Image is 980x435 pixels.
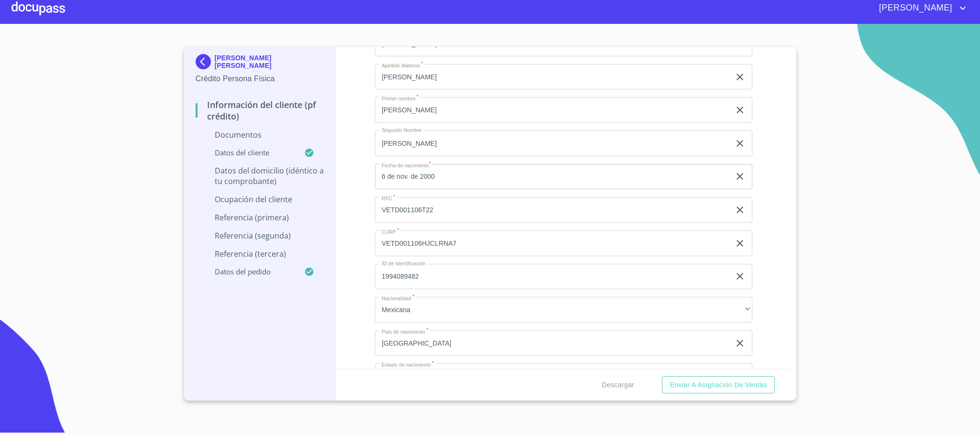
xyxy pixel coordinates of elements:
[196,230,324,241] p: Referencia (segunda)
[734,271,746,282] button: clear input
[196,54,324,73] div: [PERSON_NAME] [PERSON_NAME]
[734,104,746,116] button: clear input
[734,204,746,216] button: clear input
[734,337,746,349] button: clear input
[215,54,324,69] p: [PERSON_NAME] [PERSON_NAME]
[196,73,324,85] p: Crédito Persona Física
[670,379,767,391] span: Enviar a Asignación de Ventas
[196,212,324,223] p: Referencia (primera)
[196,54,215,69] img: Docupass spot blue
[602,379,634,391] span: Descargar
[196,99,324,122] p: Información del cliente (PF crédito)
[598,376,638,394] button: Descargar
[734,71,746,83] button: clear input
[375,297,752,323] div: Mexicana
[196,249,324,259] p: Referencia (tercera)
[872,0,957,16] span: [PERSON_NAME]
[196,148,305,157] p: Datos del cliente
[196,165,324,186] p: Datos del domicilio (idéntico a tu comprobante)
[734,138,746,149] button: clear input
[734,238,746,249] button: clear input
[872,0,969,16] button: account of current user
[196,194,324,205] p: Ocupación del Cliente
[196,130,324,140] p: Documentos
[662,376,774,394] button: Enviar a Asignación de Ventas
[375,363,752,389] div: [GEOGRAPHIC_DATA]
[196,267,305,276] p: Datos del pedido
